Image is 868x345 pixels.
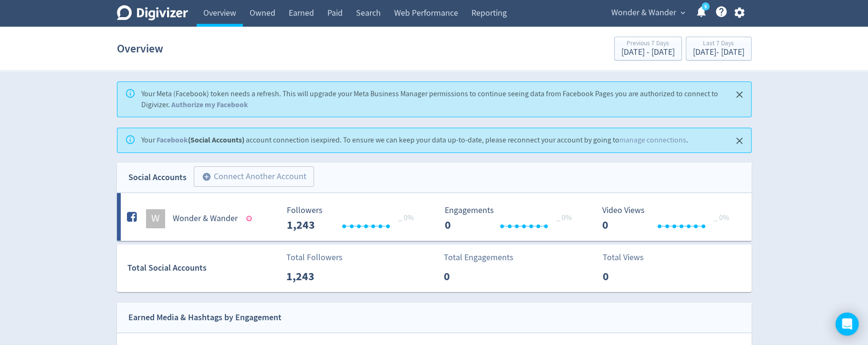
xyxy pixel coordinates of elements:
[141,131,688,150] div: Your account connection is expired . To ensure we can keep your data up-to-date, please reconnect...
[246,216,254,221] span: Data last synced: 11 Dec 2024, 9:02am (AEDT)
[286,251,343,264] p: Total Followers
[286,268,341,285] p: 1,243
[603,251,658,264] p: Total Views
[679,9,687,17] span: expand_more
[686,37,752,61] button: Last 7 Days[DATE]- [DATE]
[128,171,187,184] div: Social Accounts
[444,251,513,264] p: Total Engagements
[117,33,163,64] h1: Overview
[836,313,858,335] div: Open Intercom Messenger
[127,261,280,275] div: Total Social Accounts
[603,268,658,285] p: 0
[444,268,499,285] p: 0
[611,5,676,20] span: Wonder & Wander
[141,85,724,114] div: Your Meta (Facebook) token needs a refresh. This will upgrade your Meta Business Manager permissi...
[732,133,747,149] button: Close
[556,213,572,223] span: _ 0%
[608,5,688,20] button: Wonder & Wander
[597,206,741,231] svg: Video Views 0
[282,206,425,231] svg: Followers ---
[187,168,314,187] a: Connect Another Account
[732,87,747,102] button: Close
[173,213,238,224] h5: Wonder & Wander
[614,37,682,61] button: Previous 7 Days[DATE] - [DATE]
[117,193,752,241] a: WWonder & Wander Followers --- _ 0% Followers 1,243 Engagements 0 Engagements 0 _ 0% Video Views ...
[704,3,706,10] text: 5
[202,172,211,182] span: add_circle
[619,135,686,145] a: manage connections
[398,213,414,223] span: _ 0%
[621,40,675,48] div: Previous 7 Days
[171,100,248,110] a: Authorize my Facebook
[693,40,744,48] div: Last 7 Days
[157,135,188,145] a: Facebook
[194,166,314,187] button: Connect Another Account
[146,209,165,228] div: W
[157,135,244,145] strong: (Social Accounts)
[621,48,675,57] div: [DATE] - [DATE]
[440,206,583,231] svg: Engagements 0
[714,213,729,223] span: _ 0%
[701,2,710,10] a: 5
[693,48,744,57] div: [DATE] - [DATE]
[128,311,282,325] div: Earned Media & Hashtags by Engagement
